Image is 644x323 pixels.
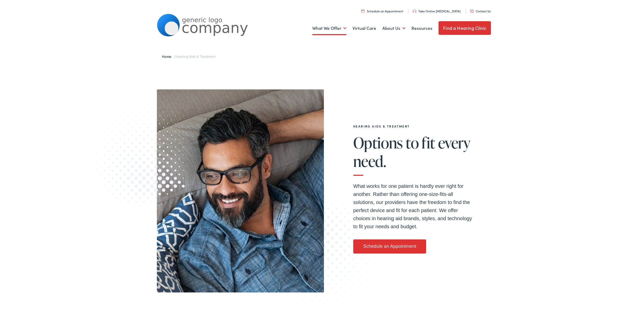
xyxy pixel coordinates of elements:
a: Find a Hearing Clinic [439,20,491,34]
a: Virtual Care [352,18,376,37]
a: Home [162,53,174,58]
img: utility icon [470,9,474,11]
img: utility icon [361,8,364,12]
a: Schedule an Appointment [361,8,403,12]
a: Resources [411,18,432,37]
span: need. [353,152,386,168]
a: Take Online [MEDICAL_DATA] [413,8,461,12]
span: fit [422,133,435,150]
span: / [162,53,216,58]
a: Schedule an Appointment [353,238,426,253]
a: Contact Us [470,8,491,12]
img: Graphic image with a halftone pattern, contributing to the site's visual design. [73,83,207,220]
p: What works for one patient is hardly ever right for another. Rather than offering one-size-fits-a... [353,181,475,230]
span: every [438,133,470,150]
span: Options [353,133,403,150]
a: About Us [382,18,405,37]
a: What We Offer [312,18,346,37]
img: utility icon [413,9,416,12]
h2: Hearing Aids & Treatment [353,123,475,127]
span: Hearing Aids & Treatment [176,53,216,58]
span: to [406,133,419,150]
